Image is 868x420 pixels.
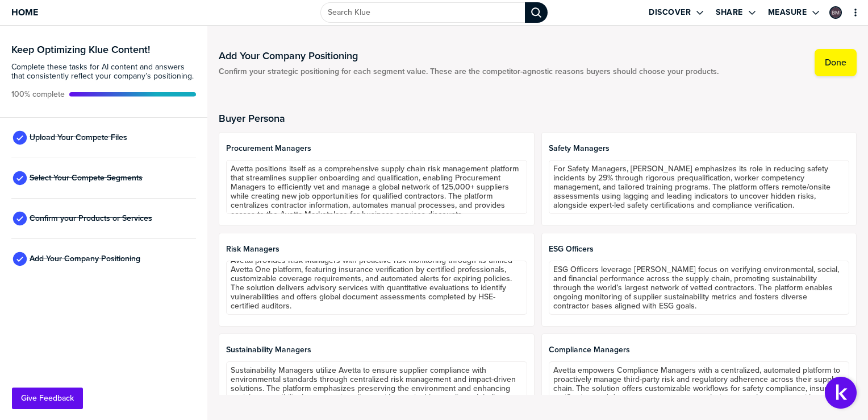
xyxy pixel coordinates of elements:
span: Select Your Compete Segments [30,174,143,183]
span: Confirm your strategic positioning for each segment value. These are the competitor-agnostic reas... [219,67,719,76]
label: Discover [649,7,691,18]
span: ESG Officers [549,245,849,254]
button: Give Feedback [12,388,83,409]
div: Barb Mard [829,6,842,19]
textarea: Avetta provides Risk Managers with proactive risk monitoring through its unified Avetta One platf... [226,261,527,315]
h1: Add Your Company Positioning [219,49,719,63]
span: Upload Your Compete Files [30,133,127,142]
span: Risk Managers [226,245,527,254]
div: Search Klue [525,2,548,23]
h3: Keep Optimizing Klue Content! [11,44,196,55]
img: 773b312f6bb182941ae6a8f00171ac48-sml.png [831,7,841,18]
a: Edit Profile [828,5,843,20]
span: Home [11,7,38,17]
label: Done [825,57,846,68]
span: Add Your Company Positioning [30,254,140,263]
label: Share [716,7,743,18]
textarea: Sustainability Managers utilize Avetta to ensure supplier compliance with environmental standards... [226,361,527,415]
span: Procurement Managers [226,144,527,153]
textarea: Avetta empowers Compliance Managers with a centralized, automated platform to proactively manage ... [549,361,849,415]
textarea: For Safety Managers, [PERSON_NAME] emphasizes its role in reducing safety incidents by 29% throug... [549,160,849,214]
span: Sustainability Managers [226,345,527,355]
button: Open Support Center [825,377,857,409]
label: Measure [768,7,807,18]
span: Active [11,90,65,99]
span: Confirm your Products or Services [30,214,152,223]
span: Safety Managers [549,144,849,153]
textarea: Avetta positions itself as a comprehensive supply chain risk management platform that streamlines... [226,160,527,214]
textarea: ESG Officers leverage [PERSON_NAME] focus on verifying environmental, social, and financial perfo... [549,261,849,315]
span: Compliance Managers [549,345,849,355]
span: Complete these tasks for AI content and answers that consistently reflect your company’s position... [11,63,196,81]
h2: Buyer Persona [219,113,857,124]
input: Search Klue [320,2,525,23]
